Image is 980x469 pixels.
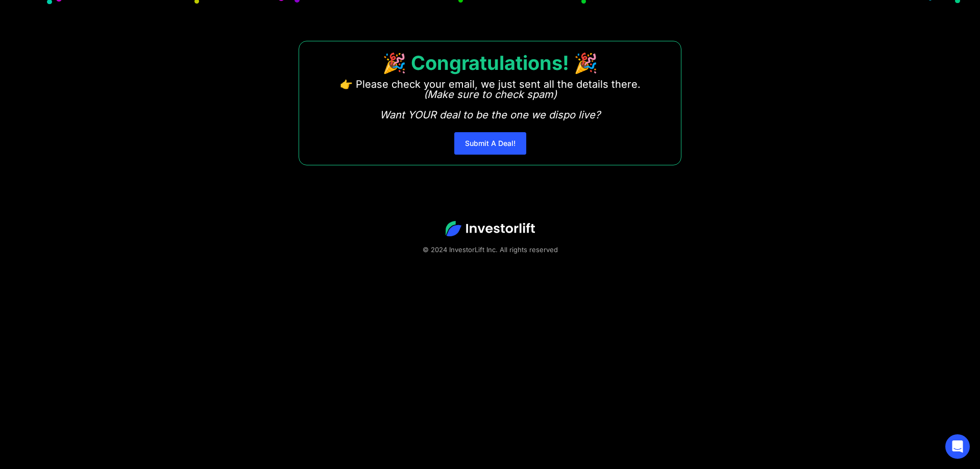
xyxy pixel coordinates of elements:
em: (Make sure to check spam) Want YOUR deal to be the one we dispo live? [380,88,600,121]
div: © 2024 InvestorLift Inc. All rights reserved [36,244,944,255]
div: Open Intercom Messenger [945,434,970,459]
p: 👉 Please check your email, we just sent all the details there. ‍ [340,79,641,120]
a: Submit A Deal! [454,132,526,155]
strong: 🎉 Congratulations! 🎉 [382,51,598,75]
